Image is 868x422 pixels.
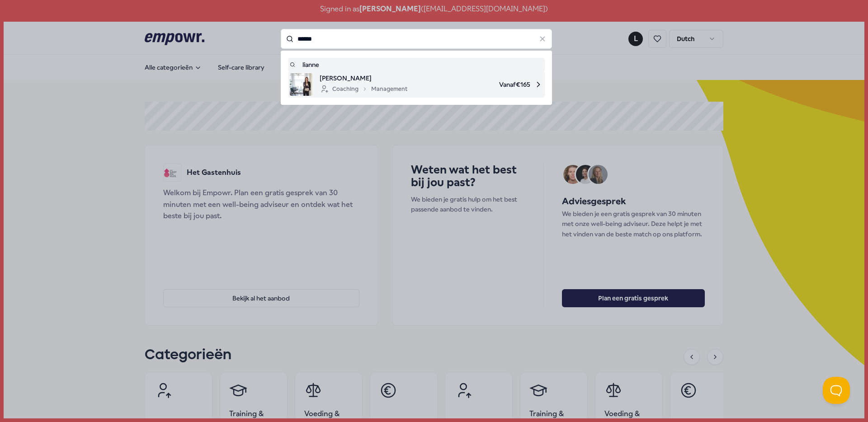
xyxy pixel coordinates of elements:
iframe: Help Scout Beacon - Open [823,377,850,404]
a: product image[PERSON_NAME]CoachingManagementVanaf€165 [290,73,543,96]
input: Search for products, categories or subcategories [281,29,552,49]
span: Vanaf € 165 [415,73,543,96]
div: Coaching Management [320,84,407,94]
a: lianne [290,60,543,70]
span: [PERSON_NAME] [320,73,407,83]
img: product image [290,73,312,96]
